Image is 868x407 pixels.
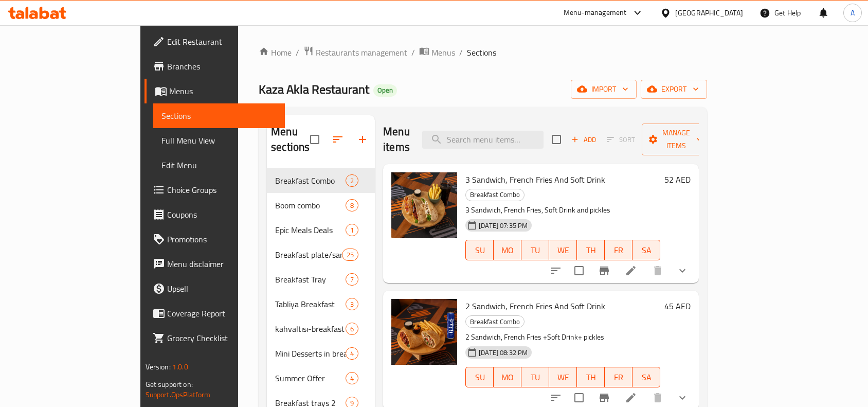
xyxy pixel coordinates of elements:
[267,292,375,316] div: Tabliya Breakfast3
[275,372,346,384] span: Summer Offer
[675,7,743,19] div: [GEOGRAPHIC_DATA]
[600,132,642,148] span: Select section first
[271,124,310,155] h2: Menu sections
[172,360,188,374] span: 1.0.0
[167,36,277,48] span: Edit Restaurant
[521,240,549,260] button: TU
[664,172,691,187] h6: 52 AED
[579,83,628,96] span: import
[567,132,600,148] button: Add
[577,240,605,260] button: TH
[144,227,285,252] a: Promotions
[470,243,490,258] span: SU
[144,178,285,202] a: Choice Groups
[470,370,490,385] span: SU
[169,85,277,97] span: Menus
[605,367,632,387] button: FR
[153,153,285,178] a: Edit Menu
[144,79,285,103] a: Menus
[167,184,277,196] span: Choice Groups
[161,110,277,122] span: Sections
[526,370,545,385] span: TU
[383,124,410,155] h2: Menu items
[637,370,656,385] span: SA
[637,243,656,258] span: SA
[676,264,689,277] svg: Show Choices
[526,243,545,258] span: TU
[346,324,358,334] span: 6
[146,360,171,374] span: Version:
[466,316,524,328] span: Breakfast Combo
[494,367,521,387] button: MO
[342,249,358,261] div: items
[553,370,573,385] span: WE
[153,128,285,153] a: Full Menu View
[167,332,277,344] span: Grocery Checklist
[411,46,415,59] li: /
[577,367,605,387] button: TH
[275,273,346,286] div: Breakfast Tray
[267,168,375,193] div: Breakfast Combo2
[670,258,695,283] button: show more
[664,299,691,313] h6: 45 AED
[267,341,375,366] div: Mini Desserts in breakfast4
[144,301,285,326] a: Coverage Report
[465,240,494,260] button: SU
[144,54,285,79] a: Branches
[419,46,455,59] a: Menus
[275,224,346,236] span: Epic Meals Deals
[346,323,358,335] div: items
[632,367,660,387] button: SA
[275,199,346,211] span: Boom combo
[459,46,463,59] li: /
[161,159,277,171] span: Edit Menu
[267,366,375,391] div: Summer Offer4
[267,218,375,242] div: Epic Meals Deals1
[144,326,285,350] a: Grocery Checklist
[465,298,605,314] span: 2 Sandwich, French Fries And Soft Drink
[346,201,358,210] span: 8
[275,323,346,335] span: kahvaltısı-breakfast
[609,243,628,258] span: FR
[346,298,358,310] div: items
[267,267,375,292] div: Breakfast Tray7
[498,370,517,385] span: MO
[494,240,521,260] button: MO
[641,80,707,99] button: export
[346,349,358,359] span: 4
[467,46,496,59] span: Sections
[373,84,397,97] div: Open
[609,370,628,385] span: FR
[568,260,590,281] span: Select to update
[275,249,342,261] span: Breakfast plate/sandwich
[316,46,407,59] span: Restaurants management
[144,252,285,276] a: Menu disclaimer
[146,388,211,401] a: Support.OpsPlatform
[625,264,637,277] a: Edit menu item
[296,46,299,59] li: /
[431,46,455,59] span: Menus
[465,172,605,187] span: 3 Sandwich, French Fries And Soft Drink
[342,250,358,260] span: 25
[465,331,660,344] p: 2 Sandwich, French Fries +Soft Drink+ pickles
[391,299,457,365] img: 2 Sandwich, French Fries And Soft Drink
[605,240,632,260] button: FR
[632,240,660,260] button: SA
[304,129,325,150] span: Select all sections
[650,127,702,152] span: Manage items
[581,370,601,385] span: TH
[498,243,517,258] span: MO
[144,276,285,301] a: Upsell
[475,221,532,231] span: [DATE] 07:35 PM
[465,315,525,328] div: Breakfast Combo
[350,127,375,152] button: Add section
[259,46,707,59] nav: breadcrumb
[267,316,375,341] div: kahvaltısı-breakfast6
[346,224,358,236] div: items
[167,282,277,295] span: Upsell
[167,60,277,73] span: Branches
[346,275,358,285] span: 7
[346,299,358,309] span: 3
